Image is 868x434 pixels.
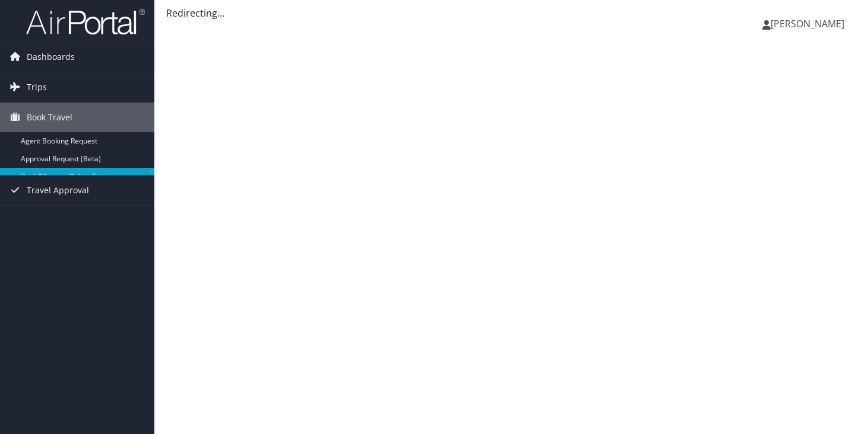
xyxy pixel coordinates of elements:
span: [PERSON_NAME] [771,17,844,30]
span: Travel Approval [27,175,89,205]
img: airportal-logo.png [26,8,145,36]
div: Redirecting... [166,6,856,20]
span: Trips [27,72,47,102]
span: Book Travel [27,103,72,132]
a: [PERSON_NAME] [762,6,856,42]
span: Dashboards [27,42,75,72]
